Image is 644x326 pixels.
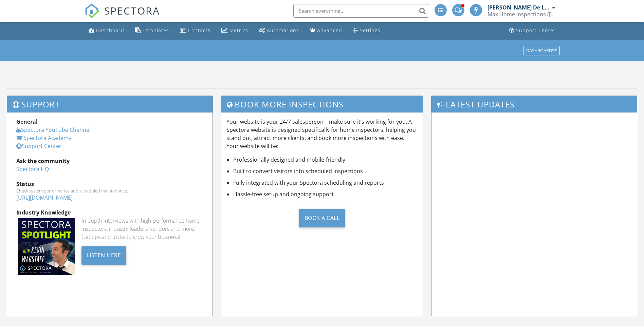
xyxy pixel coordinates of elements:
strong: General [16,118,38,125]
a: Templates [132,24,172,37]
a: SPECTORA [85,9,160,23]
div: [PERSON_NAME] De La [PERSON_NAME] [487,4,550,11]
a: Listen Here [81,251,127,259]
a: Support Center [16,142,61,150]
div: Listen Here [81,246,127,265]
h3: Support [7,96,213,113]
div: Settings [360,27,380,34]
img: The Best Home Inspection Software - Spectora [85,3,99,18]
li: Hassle-free setup and ongoing support [233,190,418,198]
a: Support Center [507,24,558,37]
div: Contacts [188,27,210,34]
li: Fully integrated with your Spectora scheduling and reports [233,179,418,187]
div: Metrics [229,27,248,34]
div: Check system performance and scheduled maintenance. [16,188,203,193]
a: Spectora Academy [16,134,71,142]
a: Automations (Advanced) [256,24,302,37]
h3: Book More Inspections [221,96,423,113]
a: [URL][DOMAIN_NAME] [16,194,73,201]
a: Book a Call [226,204,418,232]
a: Contacts [177,24,213,37]
div: Dashboard [96,27,124,34]
li: Built to convert visitors into scheduled inspections [233,167,418,175]
div: Support Center [516,27,556,34]
a: Dashboard [86,24,127,37]
div: Status [16,180,203,188]
div: Advanced [317,27,342,34]
input: Search everything... [293,4,429,18]
div: Industry Knowledge [16,208,203,217]
div: In-depth interviews with high-performance home inspectors, industry leaders, vendors and more. Ge... [81,217,203,241]
div: Max Home Inspections (Tri County) [487,11,555,18]
a: Advanced [307,24,345,37]
h3: Latest Updates [431,96,637,113]
a: Spectora HQ [16,165,49,173]
div: Book a Call [299,209,345,227]
a: Metrics [219,24,251,37]
div: Templates [143,27,169,34]
a: Settings [350,24,383,37]
li: Professionally designed and mobile-friendly [233,156,418,164]
img: Spectoraspolightmain [18,218,75,275]
a: Spectora YouTube Channel [16,126,91,134]
button: Dashboards [523,46,560,55]
div: Dashboards [526,48,557,53]
div: Automations [267,27,299,34]
span: SPECTORA [104,3,160,18]
div: Ask the community [16,157,203,165]
p: Your website is your 24/7 salesperson—make sure it’s working for you. A Spectora website is desig... [226,118,418,150]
